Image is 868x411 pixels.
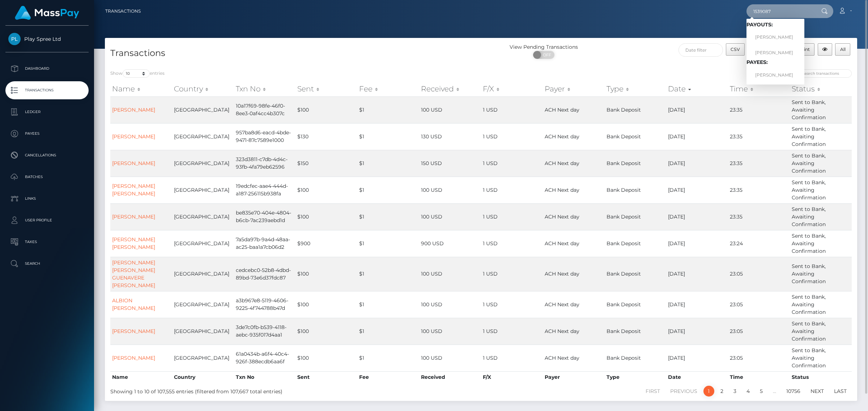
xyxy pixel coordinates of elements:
[799,69,852,78] input: Search transactions
[112,355,155,361] a: [PERSON_NAME]
[666,203,728,230] td: [DATE]
[112,160,155,166] a: [PERSON_NAME]
[8,258,86,269] p: Search
[726,43,745,56] button: CSV
[790,230,852,257] td: Sent to Bank, Awaiting Confirmation
[112,213,155,220] a: [PERSON_NAME]
[234,82,296,96] th: Txn No: activate to sort column ascending
[8,172,86,182] p: Batches
[419,230,481,257] td: 900 USD
[357,291,419,318] td: $1
[172,318,234,345] td: [GEOGRAPHIC_DATA]
[746,4,814,18] input: Search...
[605,150,667,177] td: Bank Deposit
[105,4,141,19] a: Transactions
[728,371,790,383] th: Time
[728,291,790,318] td: 23:05
[357,123,419,150] td: $1
[746,68,804,82] a: [PERSON_NAME]
[545,160,579,166] span: ACH Next day
[543,82,605,96] th: Payer: activate to sort column ascending
[8,150,86,161] p: Cancellations
[8,237,86,247] p: Taxes
[545,240,579,247] span: ACH Next day
[543,371,605,383] th: Payer
[703,386,714,397] a: 1
[790,123,852,150] td: Sent to Bank, Awaiting Confirmation
[545,213,579,220] span: ACH Next day
[605,177,667,203] td: Bank Deposit
[840,47,846,52] span: All
[728,345,790,371] td: 23:05
[172,345,234,371] td: [GEOGRAPHIC_DATA]
[172,123,234,150] td: [GEOGRAPHIC_DATA]
[172,150,234,177] td: [GEOGRAPHIC_DATA]
[172,257,234,291] td: [GEOGRAPHIC_DATA]
[605,318,667,345] td: Bank Deposit
[8,63,86,74] p: Dashboard
[666,230,728,257] td: [DATE]
[728,123,790,150] td: 23:35
[123,69,150,78] select: Showentries
[172,203,234,230] td: [GEOGRAPHIC_DATA]
[5,60,89,78] a: Dashboard
[605,345,667,371] td: Bank Deposit
[807,386,828,397] a: Next
[419,123,481,150] td: 130 USD
[545,133,579,140] span: ACH Next day
[5,81,89,99] a: Transactions
[666,150,728,177] td: [DATE]
[234,345,296,371] td: 61a0434b-a6f4-40c4-926f-388ecdb6aa6f
[419,177,481,203] td: 100 USD
[357,96,419,123] td: $1
[728,203,790,230] td: 23:35
[8,85,86,96] p: Transactions
[790,318,852,345] td: Sent to Bank, Awaiting Confirmation
[666,82,728,96] th: Date: activate to sort column ascending
[481,291,543,318] td: 1 USD
[295,318,357,345] td: $100
[728,82,790,96] th: Time: activate to sort column ascending
[8,128,86,139] p: Payees
[234,318,296,345] td: 3de7c0fb-b539-4118-aebc-935f017d4aa1
[746,31,804,44] a: [PERSON_NAME]
[790,257,852,291] td: Sent to Bank, Awaiting Confirmation
[790,177,852,203] td: Sent to Bank, Awaiting Confirmation
[818,43,833,56] button: Column visibility
[295,257,357,291] td: $100
[728,257,790,291] td: 23:05
[172,230,234,257] td: [GEOGRAPHIC_DATA]
[419,203,481,230] td: 100 USD
[545,328,579,334] span: ACH Next day
[112,297,155,311] a: ALBION [PERSON_NAME]
[172,177,234,203] td: [GEOGRAPHIC_DATA]
[790,345,852,371] td: Sent to Bank, Awaiting Confirmation
[790,291,852,318] td: Sent to Bank, Awaiting Confirmation
[666,257,728,291] td: [DATE]
[481,123,543,150] td: 1 USD
[357,318,419,345] td: $1
[295,96,357,123] td: $100
[5,146,89,164] a: Cancellations
[605,291,667,318] td: Bank Deposit
[112,107,155,113] a: [PERSON_NAME]
[481,230,543,257] td: 1 USD
[790,96,852,123] td: Sent to Bank, Awaiting Confirmation
[605,82,667,96] th: Type: activate to sort column ascending
[678,43,723,57] input: Date filter
[357,177,419,203] td: $1
[746,22,804,28] h6: Payouts:
[5,190,89,208] a: Links
[5,125,89,143] a: Payees
[794,43,815,56] button: Print
[790,203,852,230] td: Sent to Bank, Awaiting Confirmation
[357,230,419,257] td: $1
[545,187,579,193] span: ACH Next day
[357,257,419,291] td: $1
[799,47,810,52] span: Print
[357,82,419,96] th: Fee: activate to sort column ascending
[481,371,543,383] th: F/X
[295,291,357,318] td: $100
[666,371,728,383] th: Date
[419,96,481,123] td: 100 USD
